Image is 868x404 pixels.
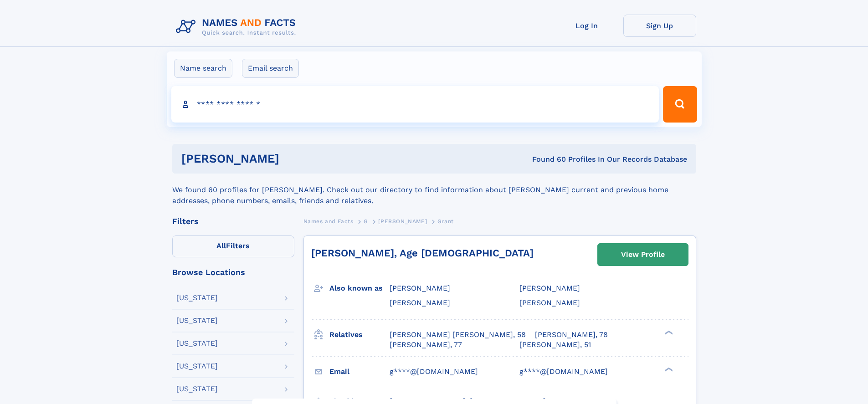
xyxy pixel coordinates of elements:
[378,215,427,227] a: [PERSON_NAME]
[181,153,406,164] h1: [PERSON_NAME]
[174,59,232,78] label: Name search
[437,218,454,225] span: Grant
[311,247,534,259] a: [PERSON_NAME], Age [DEMOGRAPHIC_DATA]
[390,340,462,350] a: [PERSON_NAME], 77
[172,268,294,276] div: Browse Locations
[172,217,294,225] div: Filters
[172,174,696,206] div: We found 60 profiles for [PERSON_NAME]. Check out our directory to find information about [PERSON...
[390,284,450,292] span: [PERSON_NAME]
[176,294,218,302] div: [US_STATE]
[663,329,673,335] div: ❯
[329,364,390,379] h3: Email
[663,86,697,123] button: Search Button
[519,340,591,350] a: [PERSON_NAME], 51
[242,59,299,78] label: Email search
[519,298,580,307] span: [PERSON_NAME]
[172,235,294,257] label: Filters
[216,241,226,250] span: All
[176,340,218,347] div: [US_STATE]
[364,215,368,227] a: G
[176,317,218,324] div: [US_STATE]
[171,86,659,123] input: search input
[519,284,580,292] span: [PERSON_NAME]
[172,15,303,39] img: Logo Names and Facts
[390,330,526,340] a: [PERSON_NAME] [PERSON_NAME], 58
[176,385,218,393] div: [US_STATE]
[663,366,673,372] div: ❯
[535,330,608,340] a: [PERSON_NAME], 78
[550,15,623,37] a: Log In
[364,218,368,225] span: G
[329,327,390,343] h3: Relatives
[406,154,687,164] div: Found 60 Profiles In Our Records Database
[621,244,665,265] div: View Profile
[390,298,450,307] span: [PERSON_NAME]
[329,281,390,296] h3: Also known as
[598,244,688,266] a: View Profile
[623,15,696,37] a: Sign Up
[303,215,354,227] a: Names and Facts
[378,218,427,225] span: [PERSON_NAME]
[176,363,218,370] div: [US_STATE]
